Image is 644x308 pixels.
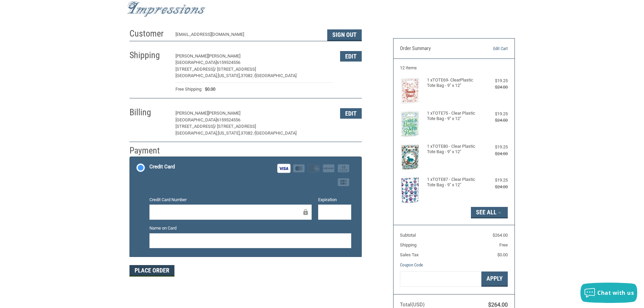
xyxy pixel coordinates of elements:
span: $264.00 [493,233,508,238]
h3: 12 Items [400,65,508,71]
span: [GEOGRAPHIC_DATA] [255,131,296,136]
h2: Shipping [129,50,169,61]
span: / [STREET_ADDRESS] [214,124,256,129]
div: $24.00 [481,117,508,124]
div: [EMAIL_ADDRESS][DOMAIN_NAME] [175,31,320,41]
button: Place Order [129,265,174,277]
span: [US_STATE], [218,73,241,78]
button: Chat with us [580,283,637,303]
div: $19.25 [481,144,508,150]
div: Credit Card [149,161,175,172]
span: [PERSON_NAME] [208,111,240,116]
span: [STREET_ADDRESS] [175,67,214,72]
span: Subtotal [400,233,416,238]
label: Name on Card [149,225,351,232]
div: $24.00 [481,150,508,157]
button: Edit [340,51,362,62]
h4: 1 x TOTE87 - Clear Plastic Tote Bag - 9" x 12" [427,177,479,188]
h2: Customer [129,28,169,39]
h4: 1 x TOTE69- ClearPlastic Tote Bag - 9" x 12" [427,77,479,89]
span: 37082 / [241,131,255,136]
span: 37082 / [241,73,255,78]
h2: Billing [129,107,169,118]
button: Apply [481,271,508,287]
span: [STREET_ADDRESS] [175,124,214,129]
button: Edit [340,108,362,119]
span: [GEOGRAPHIC_DATA] [175,117,217,122]
label: Credit Card Number [149,196,312,203]
h3: Order Summary [400,45,473,52]
span: Total (USD) [400,302,425,308]
a: Coupon Code [400,262,423,267]
span: [GEOGRAPHIC_DATA], [175,73,218,78]
span: Shipping [400,242,416,247]
span: Free [499,242,508,247]
div: $19.25 [481,111,508,117]
div: $24.00 [481,84,508,91]
span: Sales Tax [400,252,419,257]
span: [GEOGRAPHIC_DATA], [175,131,218,136]
span: $264.00 [488,302,508,308]
div: $24.00 [481,184,508,190]
span: [US_STATE], [218,131,241,136]
span: $0.00 [201,86,215,93]
a: Edit Cart [473,45,508,52]
div: $19.25 [481,77,508,84]
span: $0.00 [497,252,508,257]
span: [PERSON_NAME] [175,53,208,58]
span: [PERSON_NAME] [208,53,240,58]
span: 6159524556 [217,117,240,122]
div: $19.25 [481,177,508,184]
h4: 1 x TOTE80 - Clear Plastic Tote Bag - 9" x 12" [427,144,479,155]
span: [GEOGRAPHIC_DATA] [255,73,296,78]
h2: Payment [129,145,169,156]
label: Expiration [318,196,351,203]
span: Free Shipping [175,86,201,93]
span: / [STREET_ADDRESS] [214,67,256,72]
button: Sign Out [327,29,362,41]
input: Gift Certificate or Coupon Code [400,271,481,287]
span: 6159524556 [217,60,240,65]
span: [PERSON_NAME] [175,111,208,116]
button: See All [471,207,508,218]
span: [GEOGRAPHIC_DATA] [175,60,217,65]
span: Chat with us [597,289,634,297]
h4: 1 x TOTE75 - Clear Plastic Tote Bag - 9" x 12" [427,111,479,122]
